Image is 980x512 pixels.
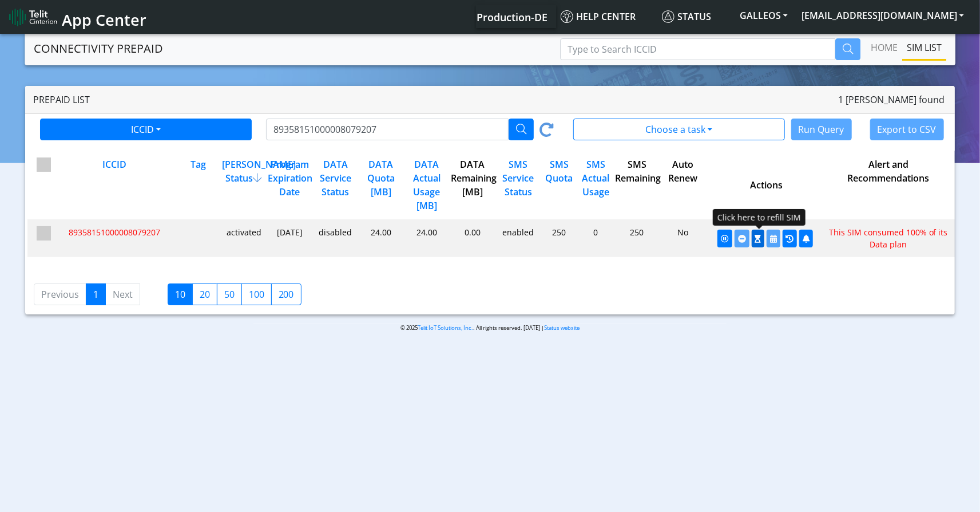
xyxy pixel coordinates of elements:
[265,226,311,250] div: [DATE]
[561,10,573,23] img: knowledge.svg
[540,157,577,212] div: SMS Quota
[791,119,852,140] button: Run Query
[220,157,266,212] div: [PERSON_NAME] Status
[577,226,613,250] div: 0
[477,10,547,24] span: Production-DE
[838,93,945,107] span: 1 [PERSON_NAME] found
[540,226,577,250] div: 250
[403,226,449,250] div: 24.00
[9,5,145,29] a: App Center
[418,324,473,332] a: Telit IoT Solutions, Inc.
[577,157,613,212] div: SMS Actual Usage
[713,209,806,226] div: Click here to refill SIM
[561,10,636,23] span: Help center
[241,283,272,305] label: 100
[613,157,658,212] div: SMS Remaining
[220,226,266,250] div: activated
[826,157,948,212] div: Alert and Recommendations
[62,9,146,30] span: App Center
[657,5,733,28] a: Status
[168,283,193,305] label: 10
[556,5,657,28] a: Help center
[357,157,403,212] div: DATA Quota [MB]
[494,226,540,250] div: enabled
[449,226,494,250] div: 0.00
[86,283,106,305] a: 1
[560,38,835,60] input: Type to Search ICCID
[658,226,704,250] div: No
[40,119,252,140] button: ICCID
[69,227,160,238] span: 89358151000008079207
[266,119,509,140] input: Type to Search ICCID/Tag
[662,10,711,23] span: Status
[902,36,946,59] a: SIM LIST
[192,283,217,305] label: 20
[357,226,403,250] div: 24.00
[449,157,494,212] div: DATA Remaining [MB]
[795,5,971,26] button: [EMAIL_ADDRESS][DOMAIN_NAME]
[9,8,57,26] img: logo-telit-cinterion-gw-new.png
[544,324,580,332] a: Status website
[403,157,449,212] div: DATA Actual Usage [MB]
[311,226,357,250] div: disabled
[494,157,540,212] div: SMS Service Status
[658,157,704,212] div: Auto Renew
[271,283,301,305] label: 200
[476,5,547,28] a: Your current platform instance
[265,157,311,212] div: Program Expiration Date
[53,157,174,212] div: ICCID
[33,93,90,106] span: Prepaid List
[311,157,357,212] div: DATA Service Status
[662,10,675,23] img: status.svg
[613,226,658,250] div: 250
[704,157,826,212] div: Actions
[866,36,902,59] a: Home
[733,5,795,26] button: GALLEOS
[34,37,163,60] a: CONNECTIVITY PREPAID
[826,226,948,250] div: This SIM consumed 100% of its Data plan
[573,119,785,140] button: Choose a task
[217,283,242,305] label: 50
[174,157,220,212] div: Tag
[253,324,727,332] p: © 2025 . All rights reserved. [DATE] |
[870,119,944,140] button: Export to CSV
